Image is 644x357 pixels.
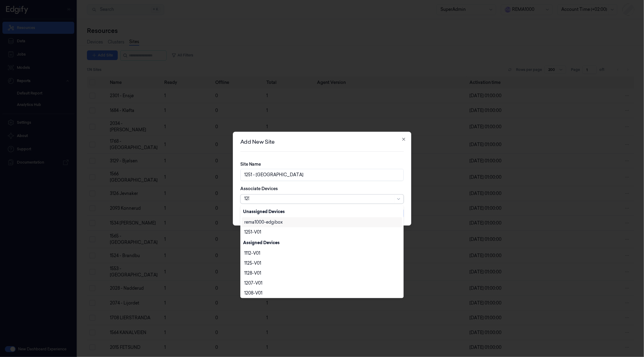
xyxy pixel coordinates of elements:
[242,206,402,217] div: Unassigned Devices
[240,169,404,181] input: Add Site
[244,260,261,266] div: 1125-V01
[244,219,283,225] div: rema1000-edgibox
[244,280,262,286] div: 1207-V01
[244,250,260,257] div: 1112-V01
[240,161,261,167] label: Site Name
[240,139,404,145] h2: Add New Site
[242,237,402,248] div: Assigned Devices
[240,186,278,192] label: Associate Devices
[244,290,262,296] div: 1208-V01
[244,229,261,235] div: 1251-V01
[244,270,261,276] div: 1128-V01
